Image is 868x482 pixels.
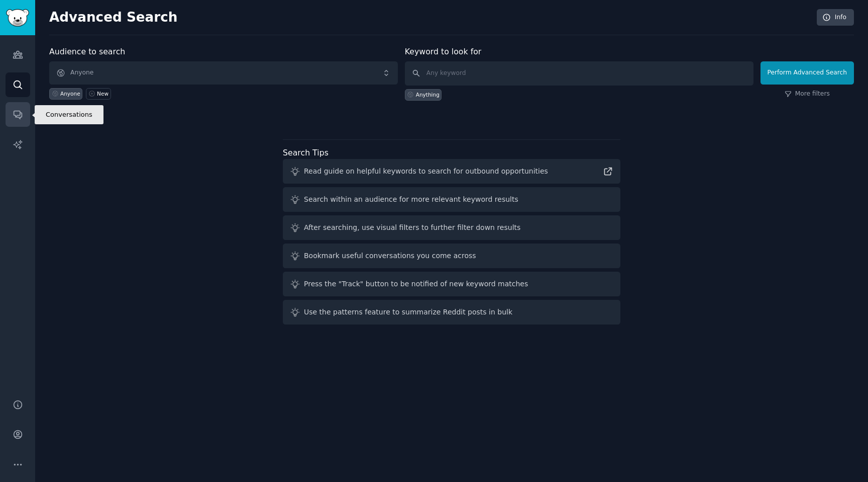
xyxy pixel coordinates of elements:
a: More filters [785,90,830,99]
img: GummySearch logo [6,9,29,27]
div: After searching, use visual filters to further filter down results [304,222,520,233]
label: Search Tips [283,148,329,157]
div: Use the patterns feature to summarize Reddit posts in bulk [304,307,512,317]
h2: Advanced Search [49,10,811,26]
div: Press the "Track" button to be notified of new keyword matches [304,279,528,289]
div: Bookmark useful conversations you come across [304,251,476,261]
button: Perform Advanced Search [761,61,854,85]
label: Audience to search [49,47,125,56]
div: Anyone [60,90,80,97]
a: New [86,88,111,100]
div: Read guide on helpful keywords to search for outbound opportunities [304,166,548,177]
button: Anyone [49,61,398,85]
div: New [97,90,108,97]
a: Info [817,9,854,26]
div: Search within an audience for more relevant keyword results [304,194,518,205]
div: Anything [416,91,440,98]
label: Keyword to look for [405,47,482,56]
input: Any keyword [405,61,753,86]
